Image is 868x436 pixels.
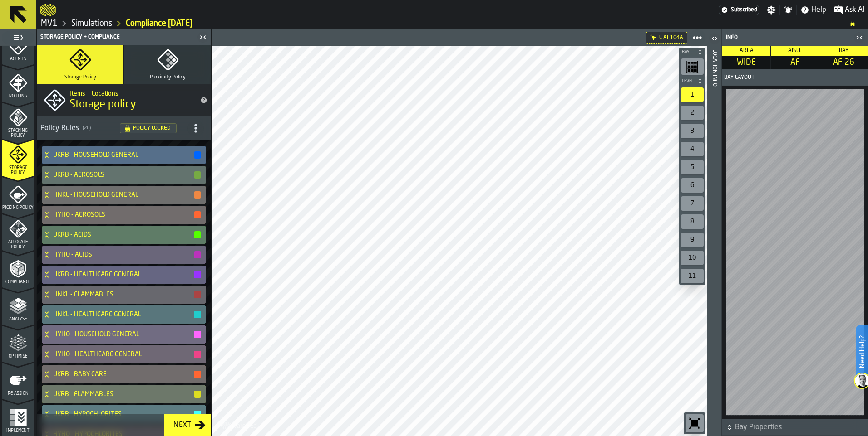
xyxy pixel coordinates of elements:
[53,171,193,179] h4: UKRB - AEROSOLS
[42,226,202,244] div: UKRB - ACIDS
[2,400,34,436] li: menu Implement
[53,211,193,218] h4: HYHO - AEROSOLS
[773,58,817,68] span: AF
[2,280,34,285] span: Compliance
[845,5,864,15] span: Ask AI
[194,331,201,338] button: button-
[2,28,34,64] li: menu Agents
[194,171,201,179] button: button-
[679,231,705,249] div: button-toolbar-undefined
[679,140,705,158] div: button-toolbar-undefined
[2,128,34,138] span: Stacking Policy
[722,419,868,436] button: button-
[681,87,704,102] div: 1
[2,94,34,99] span: Routing
[679,249,705,267] div: button-toolbar-undefined
[722,29,868,46] header: Info
[2,251,34,287] li: menu Compliance
[679,77,705,86] button: button-
[853,32,866,43] label: button-toggle-Close me
[194,411,201,418] button: button-
[69,97,136,112] span: Storage policy
[42,385,202,403] div: UKRB - FLAMMABLES
[2,140,34,176] li: menu Storage Policy
[2,428,34,433] span: Implement
[194,211,201,218] button: button-
[53,371,193,378] h4: UKRB - BABY CARE
[681,160,704,174] div: 5
[679,104,705,122] div: button-toolbar-undefined
[2,363,34,399] li: menu Re-assign
[42,146,202,164] div: UKRB - HOUSEHOLD GENERAL
[719,5,759,15] a: link-to-/wh/i/3ccf57d1-1e0c-4a81-a3bb-c2011c5f0d50/settings/billing
[2,240,34,250] span: Allocate Policy
[42,186,202,204] div: HNKL - HOUSEHOLD GENERAL
[42,206,202,224] div: HYHO - AEROSOLS
[719,5,759,15] div: Menu Subscription
[2,177,34,213] li: menu Picking Policy
[681,106,704,120] div: 2
[663,34,683,41] span: AF104A
[735,422,866,433] span: Bay Properties
[40,18,864,29] nav: Breadcrumb
[821,58,866,68] span: AF 26
[37,116,211,140] h3: title-section-[object Object]
[2,65,34,102] li: menu Routing
[64,74,96,80] span: Storage Policy
[2,354,34,359] span: Optimise
[42,266,202,284] div: UKRB - HEALTHCARE GENERAL
[839,48,848,53] span: Bay
[194,231,201,238] button: button-
[797,5,830,15] label: button-toggle-Help
[679,176,705,194] div: button-toolbar-undefined
[194,291,201,298] button: button-
[681,269,704,283] div: 11
[707,29,721,436] header: Location Info
[53,291,193,298] h4: HNKL - FLAMMABLES
[708,31,721,48] label: button-toggle-Open
[679,267,705,285] div: button-toolbar-undefined
[42,365,202,383] div: UKRB - BABY CARE
[830,5,868,15] label: button-toggle-Ask AI
[2,102,34,139] li: menu Stacking Policy
[680,50,695,55] span: Bay
[811,5,826,15] span: Help
[53,271,193,278] h4: UKRB - HEALTHCARE GENERAL
[41,19,58,29] a: link-to-/wh/i/3ccf57d1-1e0c-4a81-a3bb-c2011c5f0d50
[53,411,193,418] h4: UKRB - HYPOCHLORITES
[679,122,705,140] div: button-toolbar-undefined
[83,125,91,131] span: ( 28 )
[679,86,705,104] div: button-toolbar-undefined
[120,123,177,133] div: status-Policy Locked
[170,420,195,431] div: Next
[2,288,34,325] li: menu Analyse
[2,391,34,396] span: Re-assign
[194,271,201,278] button: button-
[684,412,705,434] div: button-toolbar-undefined
[194,351,201,358] button: button-
[2,205,34,210] span: Picking Policy
[194,151,201,159] button: button-
[724,74,755,81] span: Bay Layout
[780,5,796,15] label: button-toggle-Notifications
[711,48,718,434] div: Location Info
[42,325,202,344] div: HYHO - HOUSEHOLD GENERAL
[2,57,34,62] span: Agents
[857,326,867,377] label: Need Help?
[53,391,193,398] h4: UKRB - FLAMMABLES
[731,7,757,13] span: Subscribed
[37,29,211,45] header: Storage Policy + Compliance
[681,233,704,247] div: 9
[214,416,265,434] a: logo-header
[42,405,202,423] div: UKRB - HYPOCHLORITES
[194,311,201,318] button: button-
[69,88,193,97] h2: Sub Title
[42,166,202,184] div: UKRB - AEROSOLS
[724,58,769,68] span: WIDE
[650,34,657,41] div: Hide filter
[71,19,112,29] a: link-to-/wh/i/3ccf57d1-1e0c-4a81-a3bb-c2011c5f0d50
[150,74,186,80] span: Proximity Policy
[2,325,34,362] li: menu Optimise
[763,5,779,15] label: button-toggle-Settings
[687,416,702,431] svg: Reset zoom and position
